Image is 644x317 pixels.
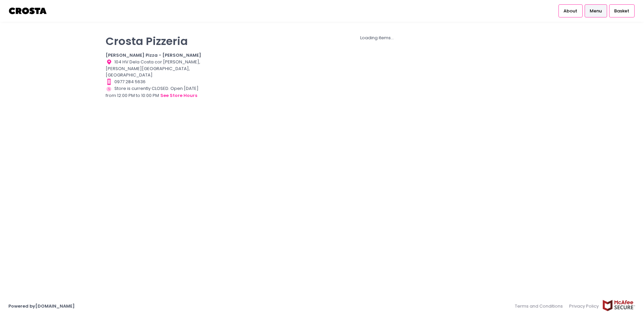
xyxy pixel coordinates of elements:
[106,52,201,58] b: [PERSON_NAME] Pizza - [PERSON_NAME]
[590,8,602,14] span: Menu
[614,8,629,14] span: Basket
[106,35,208,48] p: Crosta Pizzeria
[585,4,607,17] a: Menu
[8,5,48,17] img: logo
[216,35,538,41] div: Loading items...
[566,300,602,313] a: Privacy Policy
[602,300,636,311] img: mcafee-secure
[515,300,566,313] a: Terms and Conditions
[160,92,198,99] button: see store hours
[8,303,75,309] a: Powered by[DOMAIN_NAME]
[106,59,208,78] div: 104 HV Dela Costa cor [PERSON_NAME], [PERSON_NAME][GEOGRAPHIC_DATA], [GEOGRAPHIC_DATA]
[106,85,208,99] div: Store is currently CLOSED. Open [DATE] from 12:00 PM to 10:00 PM
[558,4,583,17] a: About
[563,8,577,14] span: About
[106,78,208,85] div: 0977 284 5636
